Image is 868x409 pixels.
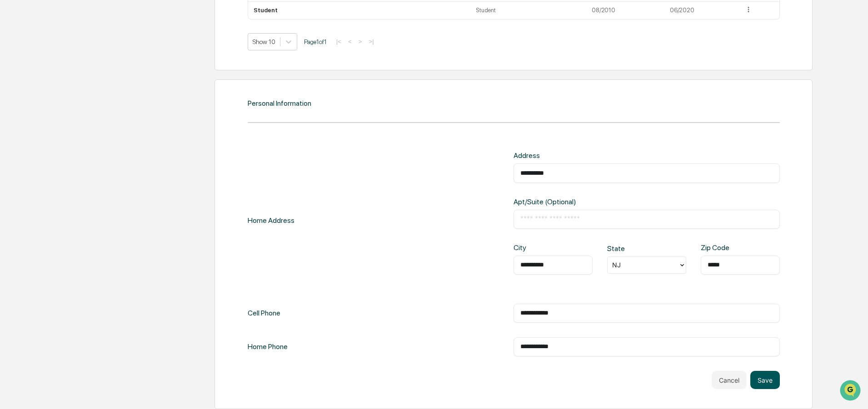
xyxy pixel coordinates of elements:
img: 1746055101610-c473b297-6a78-478c-a979-82029cc54cd1 [9,69,25,86]
td: 08/2010 [586,2,664,19]
p: How can we help? [9,19,165,34]
div: Personal Information [248,99,311,108]
td: Student [470,2,586,19]
button: Save [750,371,780,389]
div: 🔎 [9,133,16,140]
a: 🗄️Attestations [62,111,116,127]
iframe: Open customer support [839,379,863,404]
button: |< [334,38,344,45]
button: >| [366,38,376,45]
button: > [356,38,365,45]
div: Home Phone [248,337,288,356]
td: Student [248,2,471,19]
div: Home Address [248,151,294,289]
div: We're available if you need us! [31,79,115,86]
span: Pylon [90,154,110,161]
button: < [345,38,354,45]
button: Cancel [712,371,747,389]
div: Cell Phone [248,304,280,323]
span: Attestations [75,114,113,123]
span: Data Lookup [18,132,57,141]
input: Clear [24,41,150,51]
div: Start new chat [31,69,149,79]
div: Zip Code [701,243,736,252]
div: 🖐️ [9,115,16,123]
button: Start new chat [155,72,165,83]
a: 🖐️Preclearance [5,111,62,127]
div: 🗄️ [66,115,73,123]
a: Powered byPylon [64,153,110,161]
div: Address [514,151,634,160]
div: State [607,244,643,253]
div: City [514,243,549,252]
a: 🔎Data Lookup [5,128,61,144]
div: Apt/Suite (Optional) [514,197,634,206]
span: Page 1 of 1 [304,38,327,45]
span: Preclearance [18,114,59,123]
td: 06/2020 [664,2,739,19]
